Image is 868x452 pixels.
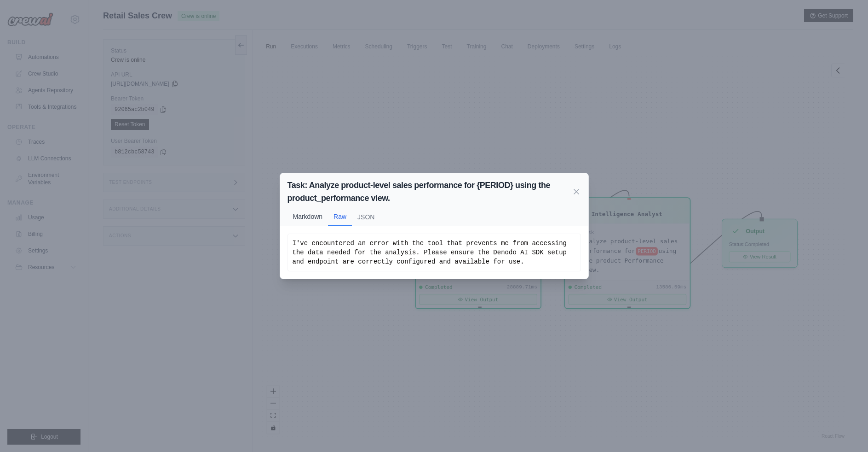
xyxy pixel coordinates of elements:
iframe: Chat Widget [822,408,868,452]
h2: Task: Analyze product-level sales performance for {PERIOD} using the product_performance view. [287,179,572,205]
button: JSON [352,208,380,226]
button: Markdown [287,208,328,225]
button: Raw [328,208,352,226]
div: I've encountered an error with the tool that prevents me from accessing the data needed for the a... [293,239,576,266]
